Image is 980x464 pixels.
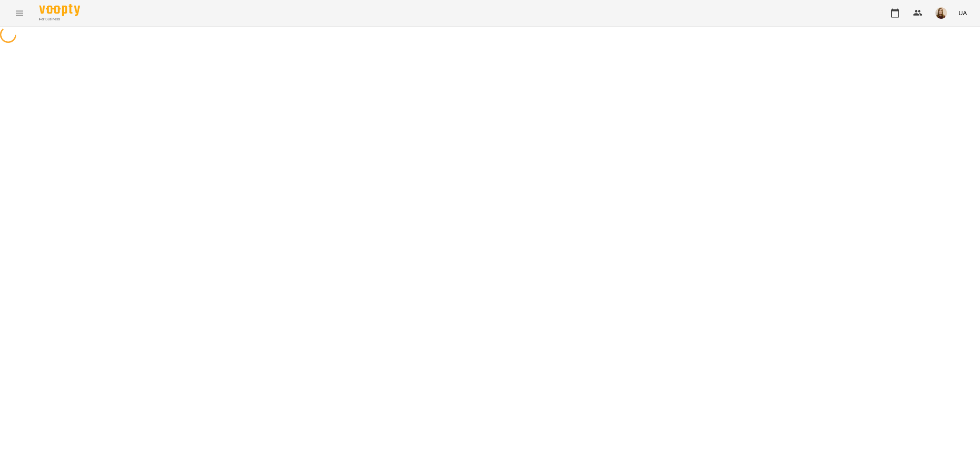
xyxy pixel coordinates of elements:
span: For Business [39,17,80,22]
img: Voopty Logo [39,4,80,16]
button: UA [955,5,970,20]
img: 31d75883915eed6aae08499d2e641b33.jpg [935,7,947,19]
button: Menu [10,3,29,23]
span: UA [958,9,967,17]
